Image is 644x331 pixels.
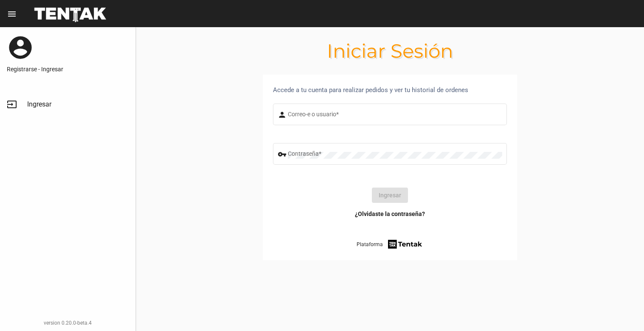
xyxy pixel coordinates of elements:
[27,100,51,109] span: Ingresar
[7,319,129,327] div: version 0.20.0-beta.4
[355,210,425,218] a: ¿Olvidaste la contraseña?
[136,44,644,58] h1: Iniciar Sesión
[357,240,383,249] span: Plataforma
[387,238,423,250] img: tentak-firm.png
[357,238,423,250] a: Plataforma
[372,188,408,203] button: Ingresar
[278,110,288,120] mat-icon: person
[7,9,17,19] mat-icon: menu
[7,34,34,61] mat-icon: account_circle
[278,149,288,160] mat-icon: vpn_key
[273,85,507,95] div: Accede a tu cuenta para realizar pedidos y ver tu historial de ordenes
[7,99,17,109] mat-icon: input
[7,65,129,73] a: Registrarse - Ingresar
